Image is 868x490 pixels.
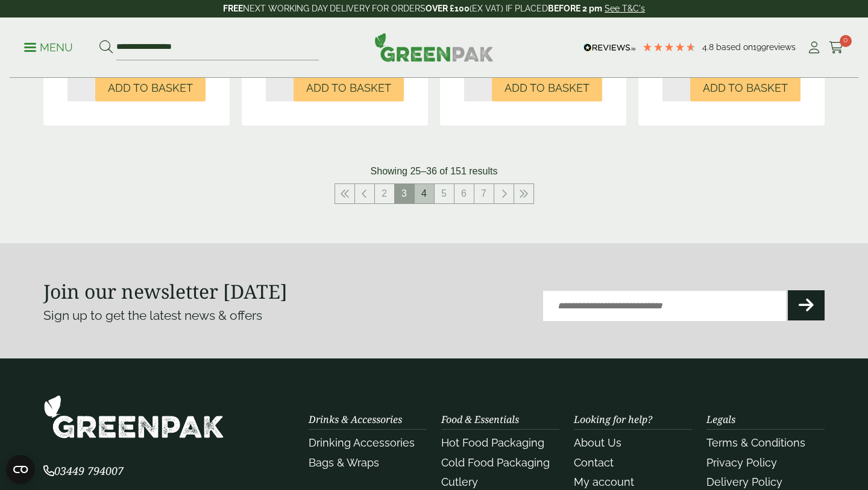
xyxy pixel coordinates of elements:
strong: OVER £100 [426,4,470,13]
a: Bags & Wraps [309,456,379,469]
a: 7 [474,184,494,203]
a: 6 [454,184,474,203]
a: My account [574,476,634,488]
a: About Us [574,436,621,449]
span: Add to Basket [505,81,590,95]
a: 5 [435,184,454,203]
span: 199 [753,42,766,52]
a: Contact [574,456,614,469]
p: Showing 25–36 of 151 results [371,164,498,179]
button: Open CMP widget [6,455,35,484]
a: See T&C's [605,4,645,13]
span: 03449 794007 [43,463,124,478]
strong: BEFORE 2 pm [548,4,602,13]
a: Cutlery [441,476,478,488]
span: Add to Basket [306,81,391,95]
span: Based on [716,42,753,52]
p: Menu [24,40,73,55]
div: 4.79 Stars [642,42,696,52]
a: Cold Food Packaging [441,456,550,469]
i: Cart [829,42,844,54]
span: Add to Basket [108,81,193,95]
a: 4 [415,184,434,203]
a: Delivery Policy [706,476,782,488]
strong: FREE [223,4,243,13]
a: Terms & Conditions [706,436,805,449]
a: 03449 794007 [43,466,124,477]
button: Add to Basket [95,72,206,101]
span: 0 [840,35,852,47]
span: Add to Basket [703,81,788,95]
span: reviews [766,42,796,52]
a: Privacy Policy [706,456,777,469]
button: Add to Basket [492,72,602,101]
strong: Join our newsletter [DATE] [43,278,288,304]
a: 0 [829,39,844,57]
img: REVIEWS.io [583,43,636,52]
button: Add to Basket [294,72,404,101]
span: 3 [395,184,414,203]
p: Sign up to get the latest news & offers [43,306,395,325]
button: Add to Basket [690,72,800,101]
i: My Account [807,42,822,54]
a: Menu [24,40,73,52]
img: GreenPak Supplies [43,395,224,439]
img: GreenPak Supplies [374,33,494,62]
a: Hot Food Packaging [441,436,544,449]
span: 4.8 [702,42,716,52]
a: 2 [375,184,394,203]
a: Drinking Accessories [309,436,415,449]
